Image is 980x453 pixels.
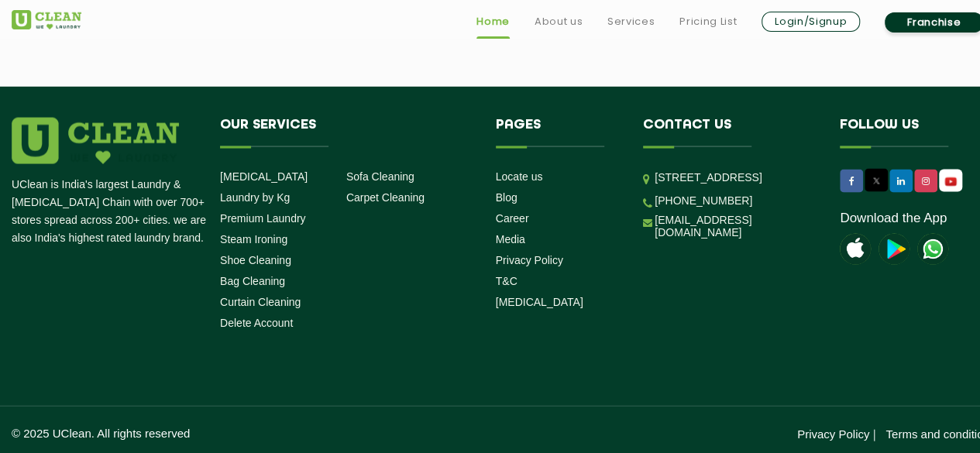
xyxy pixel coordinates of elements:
img: UClean Laundry and Dry Cleaning [12,10,81,29]
a: Download the App [840,211,947,226]
img: playstoreicon.png [879,234,910,265]
p: [STREET_ADDRESS] [655,169,817,187]
a: Home [476,12,510,31]
a: Services [607,12,655,31]
img: UClean Laundry and Dry Cleaning [917,234,948,265]
a: Steam Ironing [220,233,287,245]
a: Sofa Cleaning [346,170,414,183]
a: Locate us [496,170,543,183]
img: UClean Laundry and Dry Cleaning [940,173,961,190]
a: Career [496,212,529,225]
img: apple-icon.png [840,234,871,265]
h4: Our Services [220,118,473,147]
a: T&C [496,275,518,287]
h4: Follow us [840,118,976,147]
a: Pricing List [679,12,737,31]
a: Media [496,233,525,245]
a: Privacy Policy [797,427,869,441]
a: Laundry by Kg [220,191,290,204]
a: Carpet Cleaning [346,191,425,204]
a: Bag Cleaning [220,275,285,287]
a: Blog [496,191,518,204]
a: Curtain Cleaning [220,296,301,308]
a: [PHONE_NUMBER] [655,194,752,207]
a: Shoe Cleaning [220,254,291,266]
a: [MEDICAL_DATA] [496,296,583,308]
h4: Contact us [643,118,817,147]
a: About us [535,12,583,31]
a: [MEDICAL_DATA] [220,170,308,183]
a: Login/Signup [762,12,860,32]
p: © 2025 UClean. All rights reserved [12,427,504,440]
p: UClean is India's largest Laundry & [MEDICAL_DATA] Chain with over 700+ stores spread across 200+... [12,176,208,247]
a: Privacy Policy [496,254,563,266]
a: Delete Account [220,317,293,329]
a: Premium Laundry [220,212,306,225]
img: logo.png [12,118,179,164]
a: [EMAIL_ADDRESS][DOMAIN_NAME] [655,214,817,239]
h4: Pages [496,118,621,147]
